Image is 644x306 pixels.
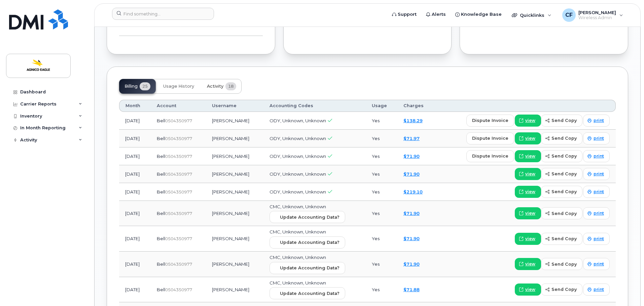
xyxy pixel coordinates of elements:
span: 18 [225,82,236,90]
a: print [583,283,610,296]
span: Activity [207,84,223,89]
a: $71.97 [403,136,420,141]
td: [PERSON_NAME] [206,165,263,183]
td: [PERSON_NAME] [206,112,263,130]
a: view [515,207,541,219]
span: dispute invoice [472,135,508,141]
td: Yes [366,226,397,252]
td: [PERSON_NAME] [206,226,263,252]
div: Cyril Farvacque [558,8,628,22]
span: print [594,261,604,267]
span: print [594,236,604,242]
a: $219.10 [403,189,423,194]
a: Alerts [421,8,451,21]
a: print [583,233,610,245]
td: Yes [366,165,397,183]
a: view [515,186,541,198]
span: 0504350977 [165,172,192,177]
span: Bell [157,118,165,123]
a: print [583,186,610,198]
td: [PERSON_NAME] [206,130,263,147]
td: [DATE] [119,252,151,277]
span: Update Accounting Data? [280,214,339,220]
span: 0504350977 [165,211,192,216]
span: Bell [157,154,165,159]
button: send copy [541,258,582,270]
span: print [594,210,604,216]
a: print [583,207,610,219]
span: Bell [157,171,165,177]
a: Knowledge Base [451,8,506,21]
span: 0504350977 [165,189,192,194]
span: 0504350977 [165,136,192,141]
a: view [515,132,541,144]
a: view [515,168,541,180]
td: [DATE] [119,165,151,183]
span: send copy [551,261,577,267]
th: Charges [397,100,435,112]
a: view [515,258,541,270]
span: Update Accounting Data? [280,239,339,246]
span: Bell [157,211,165,216]
button: Update Accounting Data? [270,236,345,249]
td: Yes [366,112,397,130]
a: view [515,115,541,127]
span: Bell [157,136,165,141]
a: $71.90 [403,211,420,216]
input: Find something... [112,8,214,20]
th: Month [119,100,151,112]
span: Wireless Admin [578,15,616,20]
span: Support [398,11,417,18]
span: Quicklinks [520,12,544,18]
span: ODY, Unknown, Unknown [270,118,326,123]
td: [PERSON_NAME] [206,147,263,165]
a: $71.90 [403,236,420,241]
td: Yes [366,252,397,277]
span: ODY, Unknown, Unknown [270,171,326,177]
td: Yes [366,130,397,147]
a: print [583,258,610,270]
span: print [594,171,604,177]
span: print [594,118,604,124]
span: view [525,287,535,293]
span: view [525,189,535,195]
span: send copy [551,235,577,242]
button: send copy [541,186,582,198]
a: print [583,132,610,144]
td: [DATE] [119,112,151,130]
span: send copy [551,153,577,159]
td: [DATE] [119,201,151,226]
th: Accounting Codes [263,100,366,112]
th: Username [206,100,263,112]
td: Yes [366,201,397,226]
th: Account [151,100,206,112]
th: Usage [366,100,397,112]
a: print [583,115,610,127]
button: Update Accounting Data? [270,262,345,274]
span: view [525,236,535,242]
span: print [594,153,604,159]
span: send copy [551,117,577,124]
button: dispute invoice [466,150,514,162]
td: [DATE] [119,277,151,303]
td: [DATE] [119,147,151,165]
a: $71.90 [403,261,420,267]
span: Knowledge Base [461,11,502,18]
span: view [525,135,535,141]
td: [DATE] [119,183,151,201]
a: $138.29 [403,118,423,123]
button: send copy [541,207,582,219]
a: Support [387,8,421,21]
a: view [515,150,541,162]
span: CMC, Unknown, Unknown [270,280,326,286]
span: dispute invoice [472,117,508,124]
span: 0504350977 [165,262,192,267]
button: send copy [541,132,582,144]
span: view [525,171,535,177]
span: print [594,287,604,293]
td: [PERSON_NAME] [206,277,263,303]
button: Update Accounting Data? [270,211,345,223]
a: $71.90 [403,171,420,177]
span: Alerts [432,11,446,18]
span: Bell [157,287,165,292]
